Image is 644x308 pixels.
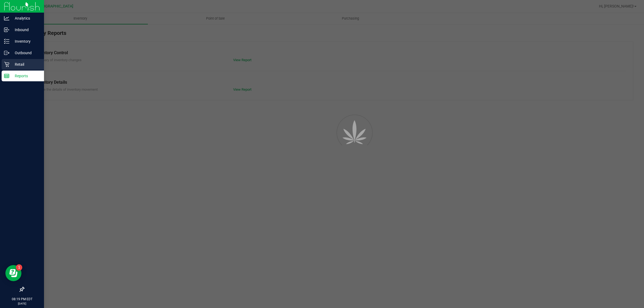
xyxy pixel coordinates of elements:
[4,16,9,21] inline-svg: Analytics
[9,61,42,68] p: Retail
[9,50,42,56] p: Outbound
[4,50,9,56] inline-svg: Outbound
[9,38,42,45] p: Inventory
[2,297,42,302] p: 08:19 PM EDT
[16,264,22,271] iframe: Resource center unread badge
[4,27,9,32] inline-svg: Inbound
[9,73,42,79] p: Reports
[9,27,42,33] p: Inbound
[4,39,9,44] inline-svg: Inventory
[4,73,9,79] inline-svg: Reports
[2,302,42,306] p: [DATE]
[9,15,42,21] p: Analytics
[5,265,21,281] iframe: Resource center
[4,62,9,67] inline-svg: Retail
